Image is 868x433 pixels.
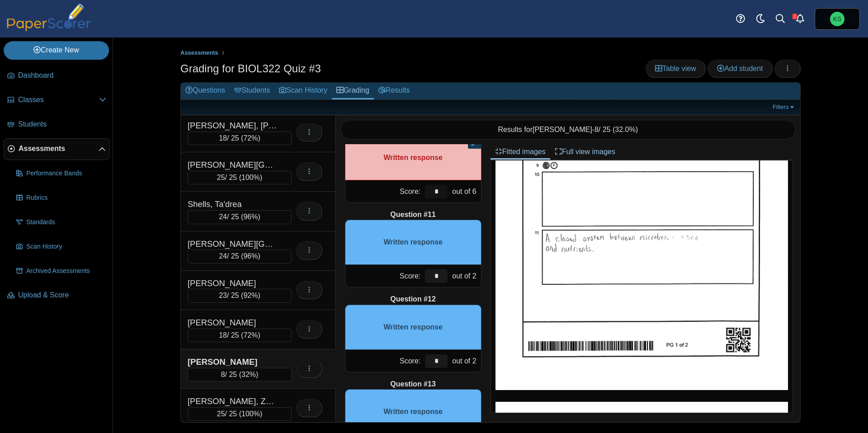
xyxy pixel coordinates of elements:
a: Alerts [790,9,810,29]
a: Scan History [274,83,332,99]
a: Table view [646,60,706,78]
div: / 25 ( ) [188,210,292,224]
a: Rubrics [13,187,110,209]
span: 96% [243,252,258,260]
a: PaperScorer [4,25,94,33]
span: Rubrics [26,193,106,202]
a: Archived Assessments [13,260,110,282]
span: Archived Assessments [26,267,106,276]
div: Score: [345,265,423,287]
span: 32.0% [615,126,635,133]
a: Grading [332,83,374,99]
div: out of 2 [450,265,481,287]
span: Table view [655,65,696,72]
span: 18 [219,331,227,339]
a: Full view images [550,144,620,160]
span: 8 [594,126,599,133]
span: Scan History [26,242,106,251]
div: [PERSON_NAME] [188,317,278,329]
span: Add student [717,65,763,72]
span: 72% [243,331,258,339]
div: / 25 ( ) [188,407,292,421]
div: Written response [345,305,481,350]
span: 72% [243,134,258,142]
a: Fitted images [491,144,550,160]
span: 25 [217,174,225,181]
div: Shells, Ta'drea [188,198,278,210]
a: Performance Bands [13,163,110,184]
a: Dashboard [4,65,110,87]
span: Assessments [19,144,99,154]
div: [PERSON_NAME], [PERSON_NAME] [188,120,278,132]
div: / 25 ( ) [188,171,292,184]
a: Questions [181,83,230,99]
span: Standards [26,218,106,227]
span: Kevin Shuman [833,16,842,22]
span: 92% [243,292,258,299]
span: Students [18,119,106,129]
a: Kevin Shuman [815,8,860,30]
div: Results for - / 25 ( ) [340,120,796,140]
div: [PERSON_NAME] [188,356,278,368]
span: Classes [18,95,99,105]
a: Students [4,114,110,136]
a: Results [374,83,414,99]
a: Students [230,83,274,99]
div: [PERSON_NAME], Zaeleya [188,395,278,407]
a: Classes [4,89,110,111]
a: Assessments [178,47,221,59]
div: Score: [345,350,423,372]
img: 3165043_OCTOBER_6_2025T15_38_55_893000000.jpeg [495,11,788,390]
b: Question #13 [390,379,435,389]
span: Upload & Score [18,290,106,300]
span: 24 [219,252,227,260]
a: Add student [708,60,772,78]
div: Written response [345,135,481,180]
a: Upload & Score [4,285,110,306]
div: out of 2 [450,350,481,372]
span: [PERSON_NAME] [533,126,592,133]
b: Question #11 [390,210,435,220]
div: / 25 ( ) [188,132,292,145]
div: / 25 ( ) [188,368,292,381]
a: Standards [13,212,110,233]
div: / 25 ( ) [188,249,292,263]
div: [PERSON_NAME][GEOGRAPHIC_DATA] [188,159,278,171]
span: 100% [241,410,260,418]
span: Performance Bands [26,169,106,178]
img: PaperScorer [4,4,94,31]
span: 24 [219,213,227,221]
a: Assessments [4,138,110,160]
div: out of 6 [450,180,481,202]
div: Score: [345,180,423,202]
span: Kevin Shuman [830,12,844,26]
span: Assessments [180,49,218,56]
span: 100% [241,174,260,181]
span: 8 [221,371,225,378]
span: 96% [243,213,258,221]
h1: Grading for BIOL322 Quiz #3 [180,61,321,76]
span: 18 [219,134,227,142]
span: 25 [217,410,225,418]
b: Question #12 [390,294,435,304]
a: Scan History [13,236,110,258]
span: Dashboard [18,71,106,80]
a: Create New [4,41,109,59]
div: / 25 ( ) [188,329,292,342]
a: Filters [770,103,798,112]
div: [PERSON_NAME] [188,278,278,289]
div: Written response [345,220,481,265]
span: 23 [219,292,227,299]
div: / 25 ( ) [188,289,292,302]
span: 32% [241,371,256,378]
div: [PERSON_NAME][GEOGRAPHIC_DATA] [188,238,278,250]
